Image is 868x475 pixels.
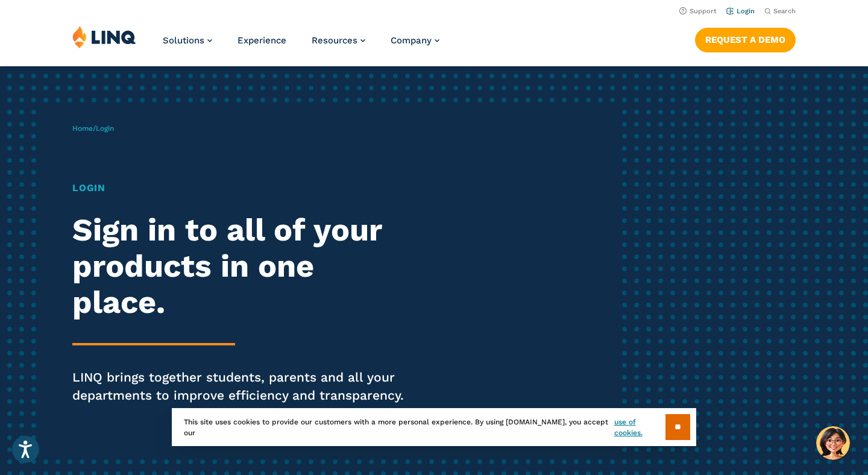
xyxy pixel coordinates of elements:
[96,124,114,133] span: Login
[695,28,796,52] a: Request a Demo
[72,124,93,133] a: Home
[695,25,796,52] nav: Button Navigation
[726,7,755,15] a: Login
[72,368,407,404] p: LINQ brings together students, parents and all your departments to improve efficiency and transpa...
[816,426,850,460] button: Hello, have a question? Let’s chat.
[312,35,365,46] a: Resources
[773,7,796,15] span: Search
[391,35,432,46] span: Company
[172,408,696,446] div: This site uses cookies to provide our customers with a more personal experience. By using [DOMAIN...
[614,417,665,438] a: use of cookies.
[679,7,717,15] a: Support
[391,35,439,46] a: Company
[163,35,212,46] a: Solutions
[163,35,204,46] span: Solutions
[237,35,286,46] a: Experience
[72,181,407,195] h1: Login
[72,124,114,133] span: /
[72,212,407,320] h2: Sign in to all of your products in one place.
[72,25,136,48] img: LINQ | K‑12 Software
[312,35,357,46] span: Resources
[163,25,439,65] nav: Primary Navigation
[764,7,796,16] button: Open Search Bar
